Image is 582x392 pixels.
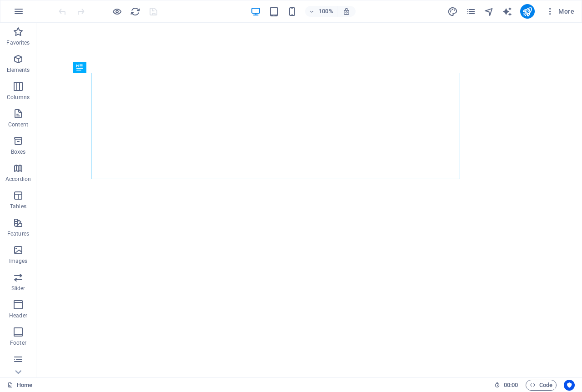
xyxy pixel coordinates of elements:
button: 100% [305,6,337,17]
button: Code [526,380,557,391]
p: Elements [7,66,30,74]
button: More [542,4,578,19]
button: publish [520,4,535,19]
span: 00 00 [504,380,518,391]
button: Usercentrics [564,380,575,391]
p: Footer [10,339,26,347]
p: Features [7,230,29,237]
i: Design (Ctrl+Alt+Y) [447,6,458,17]
button: navigator [484,6,495,17]
button: text_generator [502,6,513,17]
span: More [546,7,574,16]
p: Accordion [5,176,31,183]
i: Pages (Ctrl+Alt+S) [466,6,476,17]
button: pages [466,6,477,17]
i: Reload page [130,6,140,17]
p: Favorites [6,39,30,46]
i: Navigator [484,6,494,17]
button: reload [130,6,140,17]
h6: Session time [494,380,518,391]
p: Header [9,312,27,319]
i: On resize automatically adjust zoom level to fit chosen device. [342,7,351,15]
i: Publish [522,6,532,17]
p: Images [9,257,28,265]
button: design [447,6,458,17]
p: Content [8,121,28,128]
span: : [510,382,512,388]
p: Boxes [11,148,26,156]
p: Slider [11,285,25,292]
h6: 100% [319,6,333,17]
a: Click to cancel selection. Double-click to open Pages [7,380,32,391]
p: Columns [7,94,30,101]
i: AI Writer [502,6,512,17]
p: Tables [10,203,26,210]
button: Click here to leave preview mode and continue editing [111,6,122,17]
span: Code [530,380,552,391]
